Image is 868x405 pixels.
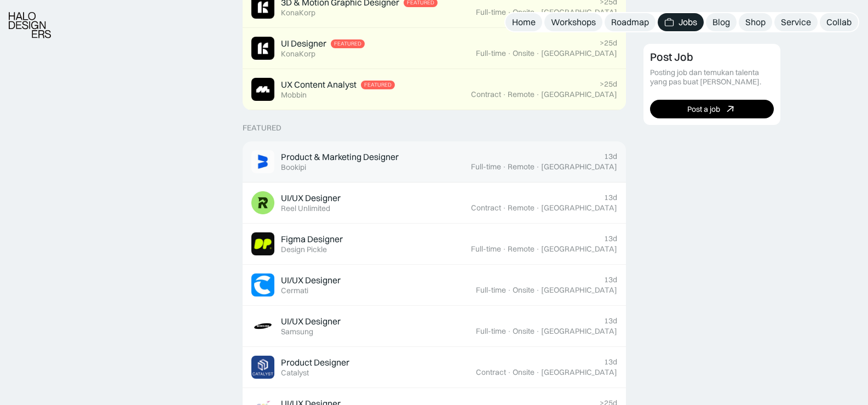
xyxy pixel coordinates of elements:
div: [GEOGRAPHIC_DATA] [541,244,617,254]
div: Posting job dan temukan talenta yang pas buat [PERSON_NAME]. [650,68,774,87]
div: Workshops [551,16,596,28]
div: · [536,162,540,172]
a: Workshops [544,13,602,31]
a: Job ImageUX Content AnalystFeaturedMobbin>25dContract·Remote·[GEOGRAPHIC_DATA] [243,69,626,110]
div: Featured [364,82,392,88]
div: [GEOGRAPHIC_DATA] [541,368,617,377]
div: Featured [243,123,281,133]
div: Home [512,16,536,28]
div: Onsite [513,49,534,58]
a: Job ImageUI/UX DesignerReel Unlimited13dContract·Remote·[GEOGRAPHIC_DATA] [243,182,626,224]
div: · [507,8,511,17]
div: Shop [745,16,766,28]
div: Full-time [476,49,506,58]
img: Job Image [251,78,274,101]
div: Full-time [476,286,506,295]
div: Figma Designer [281,233,343,245]
a: Blog [706,13,737,31]
div: Catalyst [281,368,309,378]
div: · [536,8,540,17]
a: Job ImageProduct DesignerCatalyst13dContract·Onsite·[GEOGRAPHIC_DATA] [243,347,626,388]
div: Cermati [281,286,308,295]
div: Onsite [513,327,534,336]
div: Full-time [471,244,501,254]
div: · [507,368,511,377]
div: Design Pickle [281,245,327,254]
img: Job Image [251,191,274,214]
div: Mobbin [281,90,307,100]
div: Post Job [650,50,693,64]
a: Home [505,13,542,31]
div: · [536,244,540,254]
div: 13d [604,316,617,326]
div: [GEOGRAPHIC_DATA] [541,49,617,58]
div: · [502,162,507,172]
div: [GEOGRAPHIC_DATA] [541,90,617,99]
div: Contract [471,203,501,213]
div: Remote [508,203,534,213]
div: · [502,244,507,254]
img: Job Image [251,232,274,255]
div: · [536,49,540,58]
div: · [502,203,507,213]
div: Remote [508,162,534,172]
div: >25d [600,38,617,48]
div: Samsung [281,327,313,336]
div: Onsite [513,8,534,17]
div: Remote [508,90,534,99]
div: Collab [826,16,852,28]
div: · [536,90,540,99]
a: Job ImageFigma DesignerDesign Pickle13dFull-time·Remote·[GEOGRAPHIC_DATA] [243,224,626,265]
div: Featured [334,41,361,47]
div: KonaKorp [281,49,315,59]
div: Blog [712,16,730,28]
div: · [536,368,540,377]
a: Job ImageUI/UX DesignerCermati13dFull-time·Onsite·[GEOGRAPHIC_DATA] [243,265,626,306]
div: Full-time [471,162,501,172]
div: 13d [604,357,617,367]
div: · [507,286,511,295]
div: · [502,90,507,99]
div: Roadmap [611,16,649,28]
div: · [507,49,511,58]
div: · [536,327,540,336]
img: Job Image [251,273,274,296]
a: Collab [820,13,858,31]
div: Product & Marketing Designer [281,151,399,163]
div: UI Designer [281,38,326,49]
div: Remote [508,244,534,254]
div: Full-time [476,8,506,17]
div: Contract [471,90,501,99]
img: Job Image [251,315,274,338]
div: Bookipi [281,163,306,172]
a: Job ImageProduct & Marketing DesignerBookipi13dFull-time·Remote·[GEOGRAPHIC_DATA] [243,141,626,182]
img: Job Image [251,37,274,60]
div: · [536,286,540,295]
div: Onsite [513,286,534,295]
a: Roadmap [605,13,656,31]
div: UI/UX Designer [281,275,341,286]
div: 13d [604,152,617,161]
div: UI/UX Designer [281,192,341,204]
div: KonaKorp [281,8,315,18]
div: UI/UX Designer [281,316,341,327]
div: [GEOGRAPHIC_DATA] [541,203,617,213]
a: Job ImageUI/UX DesignerSamsung13dFull-time·Onsite·[GEOGRAPHIC_DATA] [243,306,626,347]
div: Product Designer [281,357,349,368]
div: · [536,203,540,213]
div: Reel Unlimited [281,204,330,213]
div: 13d [604,275,617,284]
div: >25d [600,79,617,89]
a: Shop [739,13,772,31]
a: Service [774,13,818,31]
div: UX Content Analyst [281,79,357,90]
img: Job Image [251,356,274,379]
a: Job ImageUI DesignerFeaturedKonaKorp>25dFull-time·Onsite·[GEOGRAPHIC_DATA] [243,28,626,69]
div: Onsite [513,368,534,377]
div: [GEOGRAPHIC_DATA] [541,327,617,336]
div: [GEOGRAPHIC_DATA] [541,162,617,172]
div: 13d [604,193,617,202]
div: · [507,327,511,336]
a: Jobs [658,13,704,31]
div: Post a job [687,104,720,113]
